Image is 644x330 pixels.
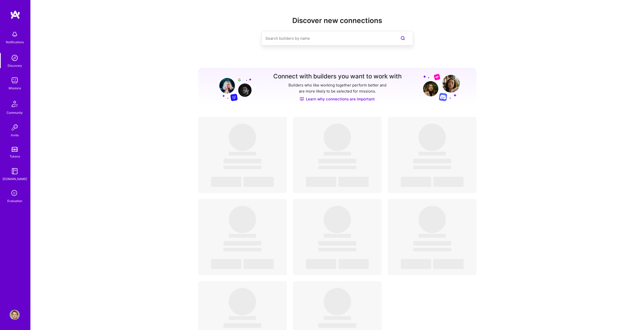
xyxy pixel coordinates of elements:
span: ‌ [211,259,241,269]
span: ‌ [306,177,336,187]
span: ‌ [401,177,431,187]
span: ‌ [211,177,241,187]
span: ‌ [324,288,351,315]
span: ‌ [318,159,356,163]
span: ‌ [229,124,256,151]
img: tokens [12,147,18,152]
span: ‌ [243,177,274,187]
span: ‌ [338,259,369,269]
span: ‌ [338,177,369,187]
span: ‌ [433,177,464,187]
span: ‌ [324,206,351,233]
h3: Connect with builders you want to work with [273,73,402,80]
img: User Avatar [10,310,20,320]
span: ‌ [223,241,261,246]
div: Tokens [10,154,20,159]
h2: Discover new connections [198,16,476,25]
i: icon SearchPurple [400,35,406,41]
span: ‌ [324,124,351,151]
span: ‌ [229,152,256,156]
p: Builders who like working together perform better and are more likely to be selected for missions. [287,82,387,94]
span: ‌ [419,124,446,151]
span: ‌ [419,234,446,238]
i: icon SelectionTeam [10,189,19,198]
span: ‌ [324,152,351,156]
span: ‌ [433,259,464,269]
span: ‌ [318,248,356,251]
img: Grow your network [423,74,460,101]
img: guide book [10,166,20,176]
span: ‌ [324,316,351,320]
span: ‌ [318,323,356,328]
span: ‌ [223,166,261,169]
img: bell [10,29,20,39]
span: ‌ [401,259,431,269]
span: ‌ [229,316,256,320]
span: ‌ [419,152,446,156]
a: User Avatar [8,310,21,320]
img: discovery [10,53,20,63]
img: Invite [10,122,20,133]
a: Learn why connections are important [300,96,375,102]
span: ‌ [229,206,256,233]
span: ‌ [413,159,451,163]
div: Community [7,110,23,115]
span: ‌ [229,288,256,315]
span: ‌ [413,166,451,169]
img: Discover [300,97,304,101]
div: Discovery [8,63,22,68]
div: Notifications [6,39,24,45]
img: teamwork [10,75,20,85]
span: ‌ [413,241,451,246]
div: Evaluation [7,198,22,204]
img: logo [10,10,20,19]
span: ‌ [229,234,256,238]
div: Missions [9,85,21,91]
span: ‌ [306,259,336,269]
span: ‌ [243,259,274,269]
div: Invite [11,133,19,138]
img: Community [9,98,21,110]
div: [DOMAIN_NAME] [3,176,27,182]
span: ‌ [318,241,356,246]
span: ‌ [223,159,261,163]
span: ‌ [324,234,351,238]
span: ‌ [223,323,261,328]
span: ‌ [223,248,261,251]
span: ‌ [318,166,356,169]
img: Grow your network [215,73,252,101]
input: Search builders by name [265,32,389,45]
span: ‌ [413,248,451,251]
span: ‌ [419,206,446,233]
